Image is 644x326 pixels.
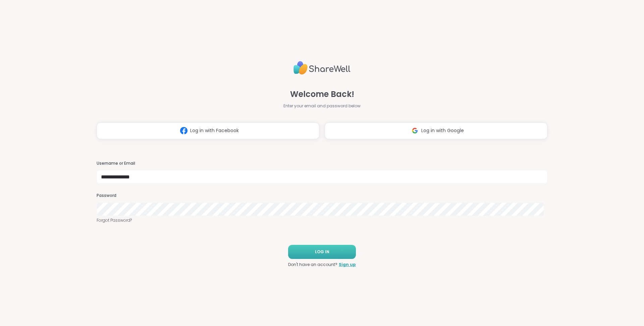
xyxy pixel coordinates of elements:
[288,262,337,268] span: Don't have an account?
[190,127,239,134] span: Log in with Facebook
[97,161,547,166] h3: Username or Email
[421,127,464,134] span: Log in with Google
[97,122,319,139] button: Log in with Facebook
[315,249,329,255] span: LOG IN
[293,58,351,77] img: ShareWell Logo
[409,124,421,137] img: ShareWell Logomark
[97,193,547,199] h3: Password
[325,122,547,139] button: Log in with Google
[288,245,356,259] button: LOG IN
[290,88,354,100] span: Welcome Back!
[177,124,190,137] img: ShareWell Logomark
[339,262,356,268] a: Sign up
[283,103,361,109] span: Enter your email and password below
[97,217,547,223] a: Forgot Password?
